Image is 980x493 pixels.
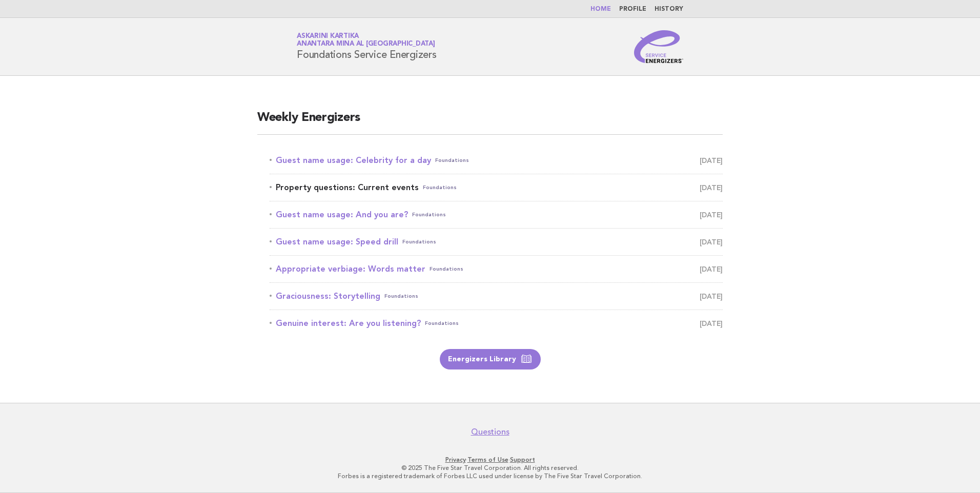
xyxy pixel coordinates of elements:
[655,6,683,12] a: History
[384,289,418,303] span: Foundations
[423,180,457,195] span: Foundations
[270,316,723,331] a: Genuine interest: Are you listening?Foundations [DATE]
[270,235,723,249] a: Guest name usage: Speed drillFoundations [DATE]
[445,456,466,463] a: Privacy
[176,472,804,480] p: Forbes is a registered trademark of Forbes LLC used under license by The Five Star Travel Corpora...
[435,153,469,168] span: Foundations
[700,153,723,168] span: [DATE]
[297,33,437,60] h1: Foundations Service Energizers
[257,110,723,135] h2: Weekly Energizers
[270,180,723,195] a: Property questions: Current eventsFoundations [DATE]
[270,208,723,222] a: Guest name usage: And you are?Foundations [DATE]
[176,456,804,464] p: · ·
[590,6,611,12] a: Home
[430,262,463,276] span: Foundations
[700,235,723,249] span: [DATE]
[176,464,804,472] p: © 2025 The Five Star Travel Corporation. All rights reserved.
[700,262,723,276] span: [DATE]
[471,427,509,437] a: Questions
[402,235,436,249] span: Foundations
[510,456,535,463] a: Support
[297,41,435,48] span: Anantara Mina al [GEOGRAPHIC_DATA]
[270,262,723,276] a: Appropriate verbiage: Words matterFoundations [DATE]
[412,208,446,222] span: Foundations
[467,456,508,463] a: Terms of Use
[270,289,723,303] a: Graciousness: StorytellingFoundations [DATE]
[700,180,723,195] span: [DATE]
[619,6,646,12] a: Profile
[440,349,541,369] a: Energizers Library
[700,208,723,222] span: [DATE]
[700,316,723,331] span: [DATE]
[297,33,435,47] a: Askarini KartikaAnantara Mina al [GEOGRAPHIC_DATA]
[425,316,459,331] span: Foundations
[270,153,723,168] a: Guest name usage: Celebrity for a dayFoundations [DATE]
[634,30,683,63] img: Service Energizers
[700,289,723,303] span: [DATE]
